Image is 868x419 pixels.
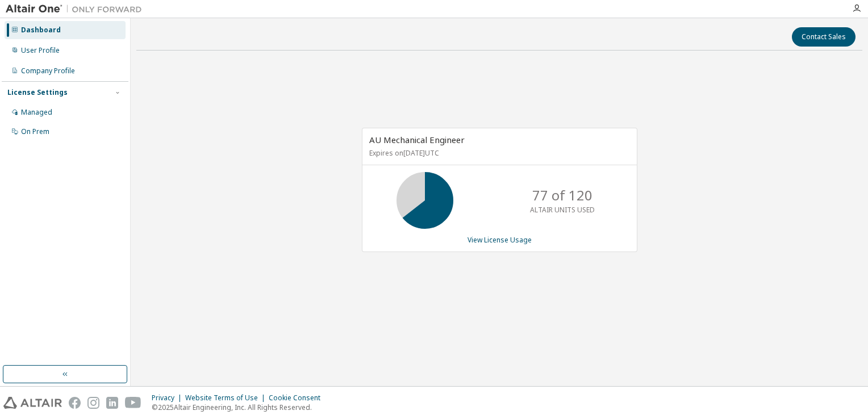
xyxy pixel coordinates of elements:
[369,148,627,158] p: Expires on [DATE] UTC
[530,205,595,215] p: ALTAIR UNITS USED
[21,46,60,55] div: User Profile
[21,108,52,117] div: Managed
[468,235,532,245] a: View License Usage
[87,397,99,409] img: instagram.svg
[6,3,148,15] img: Altair One
[3,397,62,409] img: altair_logo.svg
[269,393,327,403] div: Cookie Consent
[69,397,81,409] img: facebook.svg
[125,397,141,409] img: youtube.svg
[369,134,465,145] span: AU Mechanical Engineer
[792,27,856,47] button: Contact Sales
[532,186,592,205] p: 77 of 120
[21,26,61,35] div: Dashboard
[152,403,327,412] p: © 2025 Altair Engineering, Inc. All Rights Reserved.
[21,66,75,76] div: Company Profile
[7,88,68,97] div: License Settings
[106,397,118,409] img: linkedin.svg
[185,393,269,403] div: Website Terms of Use
[21,127,49,136] div: On Prem
[152,393,185,403] div: Privacy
